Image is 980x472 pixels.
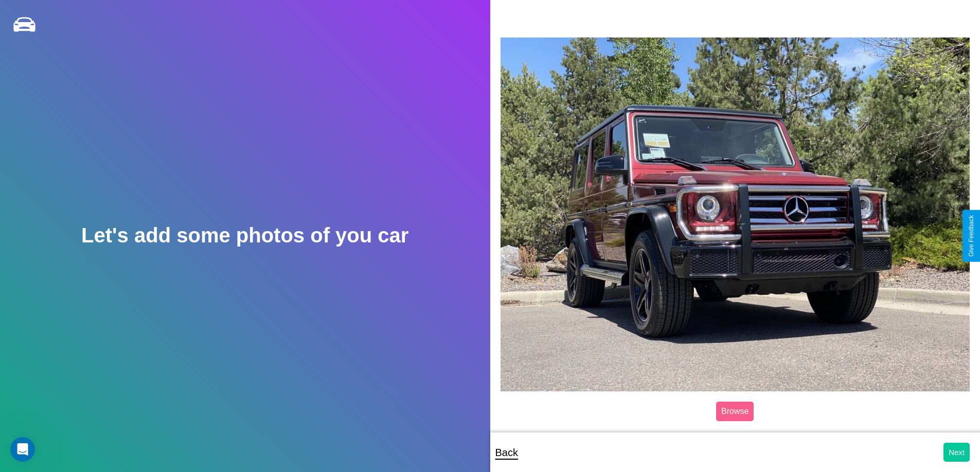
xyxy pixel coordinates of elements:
[943,443,970,462] button: Next
[968,215,975,257] div: Give Feedback
[501,37,970,391] img: posted
[495,443,518,462] p: Back
[81,224,408,247] h2: Let's add some photos of you car
[10,437,35,462] iframe: Intercom live chat
[716,402,754,421] label: Browse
